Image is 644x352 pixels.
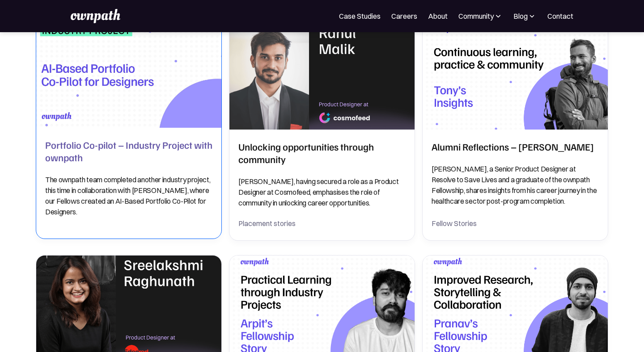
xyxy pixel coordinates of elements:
[36,20,222,239] a: Portfolio Co-pilot – Industry Project with ownpathPortfolio Co-pilot – Industry Project with ownp...
[423,22,608,130] img: Alumni Reflections – Tony Joy
[428,11,448,21] a: About
[238,217,406,230] div: Placement stories
[458,11,494,21] div: Community
[432,217,599,230] div: Fellow Stories
[32,18,226,130] img: Portfolio Co-pilot – Industry Project with ownpath
[238,140,406,165] h2: Unlocking opportunities through community
[422,22,608,241] a: Alumni Reflections – Tony JoyAlumni Reflections – [PERSON_NAME][PERSON_NAME], a Senior Product De...
[513,11,537,21] div: Blog
[339,11,381,21] a: Case Studies
[547,11,573,21] a: Contact
[432,140,594,153] h2: Alumni Reflections – [PERSON_NAME]
[513,11,528,21] div: Blog
[45,138,212,163] h2: Portfolio Co-pilot – Industry Project with ownpath
[229,22,415,241] a: Unlocking opportunities through communityUnlocking opportunities through community[PERSON_NAME], ...
[238,176,406,208] p: [PERSON_NAME], having secured a role as a Product Designer at Cosmofeed, emphasises the role of c...
[432,163,599,206] p: [PERSON_NAME], a Senior Product Designer at Resolve to Save Lives and a graduate of the ownpath F...
[458,11,503,21] div: Community
[229,22,415,130] img: Unlocking opportunities through community
[391,11,417,21] a: Careers
[45,174,212,217] p: The ownpath team completed another industry project, this time in collaboration with [PERSON_NAME...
